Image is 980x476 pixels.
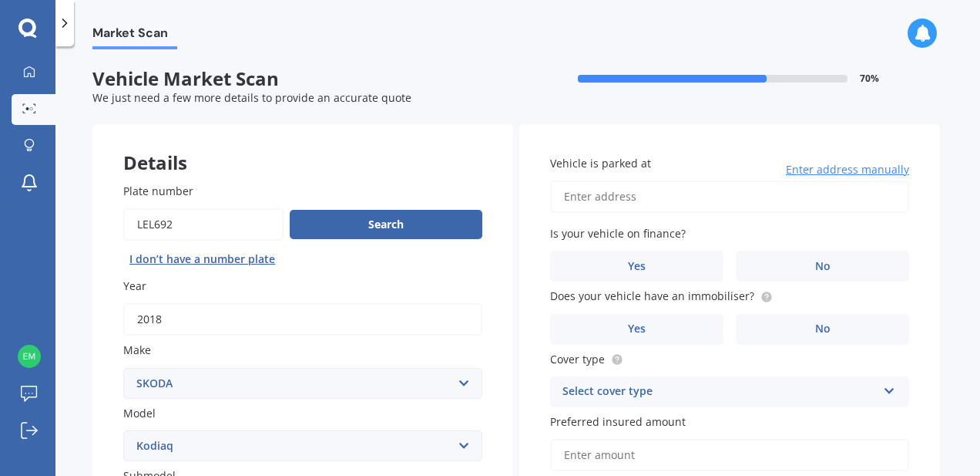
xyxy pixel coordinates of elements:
span: 70 % [860,73,879,84]
span: Vehicle Market Scan [92,68,516,90]
input: Enter address [550,181,909,213]
span: Year [123,279,146,293]
span: No [815,322,831,336]
input: YYYY [123,303,482,336]
span: Make [123,343,151,358]
span: Vehicle is parked at [550,156,651,170]
span: Is your vehicle on finance? [550,226,686,241]
span: Yes [628,260,646,273]
span: Model [123,406,156,420]
button: Search [290,210,482,239]
div: Details [92,124,513,170]
span: Plate number [123,184,193,198]
span: We just need a few more details to provide an accurate quote [92,90,411,105]
span: Preferred insured amount [550,414,686,429]
img: a75ab5043b55f2a5e49834dec8a419d8 [18,345,41,368]
div: Select cover type [562,383,877,401]
span: Enter address manually [786,162,909,177]
input: Enter amount [550,439,909,471]
span: Market Scan [92,25,177,46]
span: Yes [628,322,646,336]
span: No [815,260,831,273]
button: I don’t have a number plate [123,247,281,272]
span: Cover type [550,352,605,366]
input: Enter plate number [123,208,284,241]
span: Does your vehicle have an immobiliser? [550,289,754,304]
